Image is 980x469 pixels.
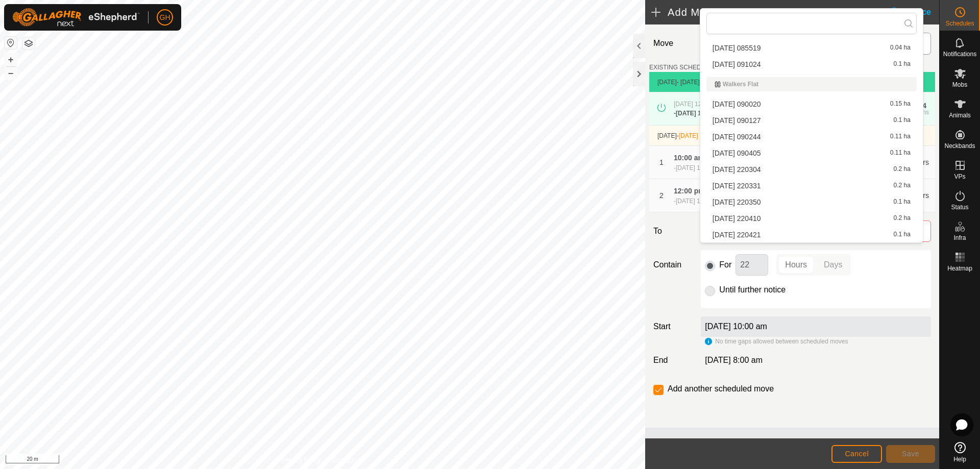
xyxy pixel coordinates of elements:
span: [DATE] 220331 [713,182,761,189]
span: 10:00 am [674,154,704,162]
span: 0.11 ha [890,150,911,157]
span: 0.2 ha [893,166,910,173]
span: 0.11 ha [890,133,911,140]
span: 0.1 ha [893,61,910,68]
span: Help [953,456,966,462]
button: – [5,67,17,79]
label: EXISTING SCHEDULES [649,63,717,72]
label: [DATE] 10:00 am [705,322,767,331]
button: Map Layers [22,37,35,50]
span: 1 [659,158,664,166]
button: Save [886,445,935,463]
div: - [674,109,724,118]
li: 2025-08-10 090405 [706,145,917,161]
span: No time gaps allowed between scheduled moves [715,338,848,345]
span: [DATE] 12:00 pm [674,101,720,108]
span: [DATE] [679,132,698,139]
button: Cancel [831,445,882,463]
span: [DATE] [657,79,677,86]
span: [DATE] 090244 [713,133,761,140]
span: - [677,132,698,139]
li: 2025-08-10 090020 [706,96,917,112]
li: 2025-08-10 220350 [706,194,917,210]
span: 0.1 ha [893,199,910,206]
span: [DATE] 220350 [713,199,761,206]
span: 0.2 ha [893,182,910,189]
div: - [674,163,722,172]
a: Contact Us [333,456,363,465]
span: 0.04 ha [890,44,911,52]
span: Mobs [952,82,967,88]
button: + [5,54,17,66]
span: 2 [659,191,664,200]
label: For [719,261,731,269]
span: [DATE] 8:00 am [705,356,763,364]
span: 0.2 ha [893,215,910,222]
span: [DATE] [657,132,677,139]
span: 0.15 ha [890,101,911,108]
label: Add another scheduled move [668,385,774,393]
span: Status [951,204,968,210]
span: [DATE] 085519 [713,44,761,52]
span: Infra [953,235,966,241]
span: - [DATE] [677,79,700,86]
span: 0.1 ha [893,231,910,238]
li: 2025-08-10 090127 [706,113,917,128]
span: Heatmap [947,265,972,271]
span: [DATE] 090020 [713,101,761,108]
span: GH [160,12,170,23]
span: [DATE] 090405 [713,150,761,157]
span: Neckbands [944,143,975,149]
span: Notifications [943,51,976,57]
span: VPs [954,174,965,180]
button: Reset Map [5,37,17,49]
span: [DATE] 10:00 am [676,110,724,117]
span: Save [902,450,919,458]
label: To [649,220,697,242]
div: Walkers Flat [715,81,909,87]
span: [DATE] 220304 [713,166,761,173]
h2: Add Move [651,6,888,18]
img: Gallagher Logo [12,8,140,27]
div: - [674,196,722,206]
label: End [649,354,697,366]
li: 2025-08-10 220304 [706,162,917,177]
li: 2025-08-10 220410 [706,211,917,226]
span: [DATE] 220410 [713,215,761,222]
li: 2025-08-05 085519 [706,40,917,56]
a: Help [940,438,980,466]
span: 12:00 pm [674,187,705,195]
label: Contain [649,259,697,271]
span: [DATE] 10:00 am [676,198,722,205]
span: [DATE] 090127 [713,117,761,124]
span: Cancel [845,450,869,458]
label: Start [649,320,697,333]
span: 0.1 ha [893,117,910,124]
li: 2025-08-05 091024 [706,57,917,72]
li: 2025-08-10 090244 [706,129,917,144]
li: 2025-08-10 220331 [706,178,917,193]
label: Until further notice [719,286,786,294]
span: Animals [949,112,971,118]
span: [DATE] 220421 [713,231,761,238]
a: Privacy Policy [282,456,321,465]
span: [DATE] 091024 [713,61,761,68]
span: [DATE] 12:00 pm [676,164,722,171]
li: 2025-08-10 220421 [706,227,917,242]
div: Advice [888,6,939,18]
span: Schedules [945,20,974,27]
label: Move [649,33,697,55]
